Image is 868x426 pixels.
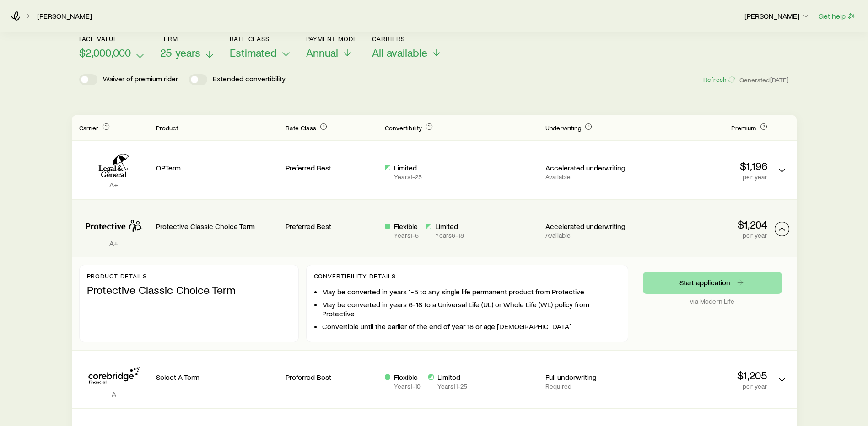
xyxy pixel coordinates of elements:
[744,11,810,21] p: [PERSON_NAME]
[286,373,377,382] p: Preferred Best
[645,218,767,231] p: $1,204
[306,35,358,59] button: Payment ModeAnnual
[322,322,620,331] li: Convertible until the earlier of the end of year 18 or age [DEMOGRAPHIC_DATA]
[286,163,377,172] p: Preferred Best
[160,35,215,43] p: Term
[156,163,279,172] p: OPTerm
[731,124,756,132] span: Premium
[79,46,131,59] span: $2,000,000
[744,11,811,22] button: [PERSON_NAME]
[394,173,422,181] p: Years 1 - 25
[770,76,789,84] span: [DATE]
[645,232,767,239] p: per year
[160,46,200,59] span: 25 years
[306,35,358,43] p: Payment Mode
[314,272,620,280] p: Convertibility Details
[545,373,637,382] p: Full underwriting
[545,163,637,172] p: Accelerated underwriting
[643,298,782,305] p: via Modern Life
[545,232,637,239] p: Available
[306,46,338,59] span: Annual
[156,222,279,231] p: Protective Classic Choice Term
[79,180,149,189] p: A+
[394,383,421,390] p: Years 1 - 10
[322,300,620,318] li: May be converted in years 6-18 to a Universal Life (UL) or Whole Life (WL) policy from Protective
[87,272,291,280] p: Product details
[437,383,468,390] p: Years 11 - 25
[394,163,422,172] p: Limited
[545,383,637,390] p: Required
[394,232,419,239] p: Years 1 - 5
[545,124,581,132] span: Underwriting
[435,222,464,231] p: Limited
[394,222,419,231] p: Flexible
[545,173,637,181] p: Available
[79,35,146,59] button: Face value$2,000,000
[437,373,468,382] p: Limited
[545,222,637,231] p: Accelerated underwriting
[79,389,149,399] p: A
[322,287,620,296] li: May be converted in years 1-5 to any single life permanent product from Protective
[394,373,421,382] p: Flexible
[372,35,442,43] p: Carriers
[645,383,767,390] p: per year
[435,232,464,239] p: Years 6 - 18
[103,74,178,85] p: Waiver of premium rider
[385,124,422,132] span: Convertibility
[286,124,316,132] span: Rate Class
[645,160,767,172] p: $1,196
[160,35,215,59] button: Term25 years
[230,35,291,43] p: Rate Class
[213,74,286,85] p: Extended convertibility
[372,46,427,59] span: All available
[818,11,857,21] button: Get help
[645,173,767,181] p: per year
[79,239,149,248] p: A+
[230,46,277,59] span: Estimated
[643,272,782,294] a: Start application
[739,76,789,84] span: Generated
[79,35,146,43] p: Face value
[87,283,291,296] p: Protective Classic Choice Term
[286,222,377,231] p: Preferred Best
[37,12,92,21] a: [PERSON_NAME]
[156,124,178,132] span: Product
[79,124,99,132] span: Carrier
[645,369,767,382] p: $1,205
[156,373,279,382] p: Select A Term
[703,75,736,84] button: Refresh
[372,35,442,59] button: CarriersAll available
[230,35,291,59] button: Rate ClassEstimated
